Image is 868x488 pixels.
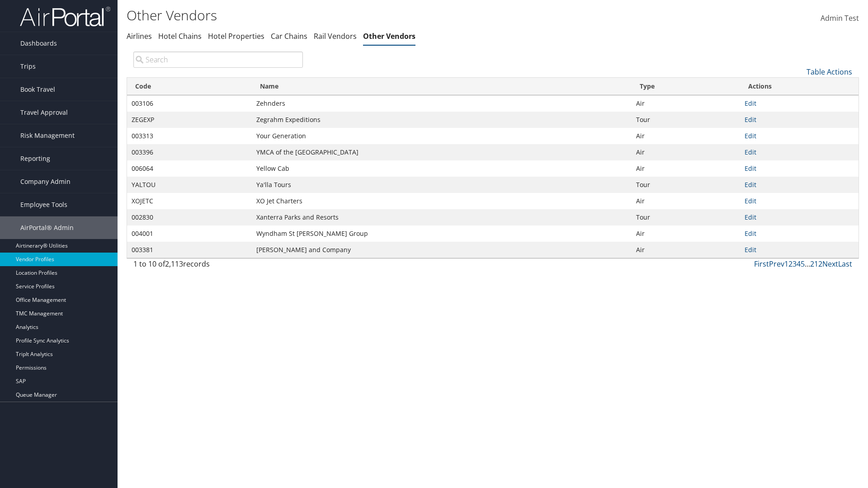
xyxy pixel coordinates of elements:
[745,180,756,189] a: Edit
[632,225,741,242] td: Air
[821,5,859,33] a: Admin Test
[821,13,859,23] span: Admin Test
[252,128,632,144] td: Your Generation
[127,31,152,41] a: Airlines
[632,177,741,193] td: Tour
[745,229,756,238] a: Edit
[797,259,801,269] a: 4
[165,259,183,269] span: 2,113
[20,101,68,124] span: Travel Approval
[632,95,741,112] td: Air
[20,216,74,239] span: AirPortal® Admin
[810,259,822,269] a: 212
[252,78,632,95] th: Name: activate to sort column ascending
[314,31,357,41] a: Rail Vendors
[632,78,741,95] th: Type: activate to sort column ascending
[745,131,756,140] a: Edit
[252,95,632,112] td: Zehnders
[805,259,810,269] span: …
[127,193,252,209] td: XOJETC
[158,31,202,41] a: Hotel Chains
[271,31,307,41] a: Car Chains
[20,6,110,27] img: airportal-logo.png
[807,67,852,77] a: Table Actions
[252,160,632,177] td: Yellow Cab
[632,193,741,209] td: Air
[127,242,252,258] td: 003381
[632,112,741,128] td: Tour
[20,124,75,147] span: Risk Management
[801,259,805,269] a: 5
[20,193,67,216] span: Employee Tools
[127,95,252,112] td: 003106
[20,147,50,170] span: Reporting
[745,213,756,221] a: Edit
[745,99,756,108] a: Edit
[745,148,756,156] a: Edit
[784,259,788,269] a: 1
[632,160,741,177] td: Air
[745,164,756,173] a: Edit
[127,209,252,225] td: 002830
[632,144,741,160] td: Air
[252,225,632,242] td: Wyndham St [PERSON_NAME] Group
[632,209,741,225] td: Tour
[20,78,55,101] span: Book Travel
[745,197,756,205] a: Edit
[745,245,756,254] a: Edit
[740,78,859,95] th: Actions
[20,55,36,78] span: Trips
[252,177,632,193] td: Ya'lla Tours
[745,115,756,124] a: Edit
[133,258,303,274] div: 1 to 10 of records
[127,160,252,177] td: 006064
[788,259,793,269] a: 2
[252,242,632,258] td: [PERSON_NAME] and Company
[127,78,252,95] th: Code: activate to sort column ascending
[754,259,769,269] a: First
[127,112,252,128] td: ZEGEXP
[822,259,838,269] a: Next
[838,259,852,269] a: Last
[127,6,615,25] h1: Other Vendors
[20,170,71,193] span: Company Admin
[20,32,57,55] span: Dashboards
[252,144,632,160] td: YMCA of the [GEOGRAPHIC_DATA]
[252,209,632,225] td: Xanterra Parks and Resorts
[252,112,632,128] td: Zegrahm Expeditions
[127,144,252,160] td: 003396
[127,225,252,242] td: 004001
[127,177,252,193] td: YALTOU
[632,128,741,144] td: Air
[363,31,415,41] a: Other Vendors
[632,242,741,258] td: Air
[769,259,784,269] a: Prev
[127,128,252,144] td: 003313
[252,193,632,209] td: XO Jet Charters
[133,52,303,68] input: Search
[208,31,264,41] a: Hotel Properties
[793,259,797,269] a: 3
